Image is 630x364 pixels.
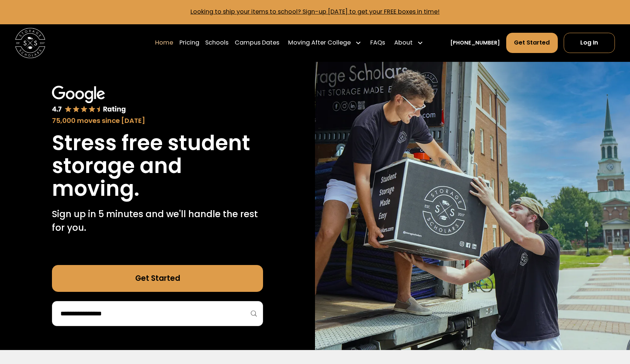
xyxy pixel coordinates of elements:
h1: Stress free student storage and moving. [52,132,263,200]
div: Moving After College [285,32,364,53]
a: Looking to ship your items to school? Sign-up [DATE] to get your FREE boxes in time! [190,7,440,16]
div: About [394,38,413,47]
a: Schools [205,32,228,53]
a: Home [155,32,173,53]
div: Moving After College [288,38,351,47]
a: FAQs [370,32,385,53]
a: Campus Dates [235,32,279,53]
img: Storage Scholars makes moving and storage easy. [315,62,630,350]
a: Get Started [506,33,558,53]
a: home [15,28,45,58]
a: Get Started [52,265,263,292]
img: Storage Scholars main logo [15,28,45,58]
a: [PHONE_NUMBER] [450,39,500,47]
a: Log In [564,33,615,53]
img: Google 4.7 star rating [52,86,126,114]
div: About [391,32,426,53]
p: Sign up in 5 minutes and we'll handle the rest for you. [52,208,263,235]
a: Pricing [179,32,199,53]
div: 75,000 moves since [DATE] [52,116,263,126]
